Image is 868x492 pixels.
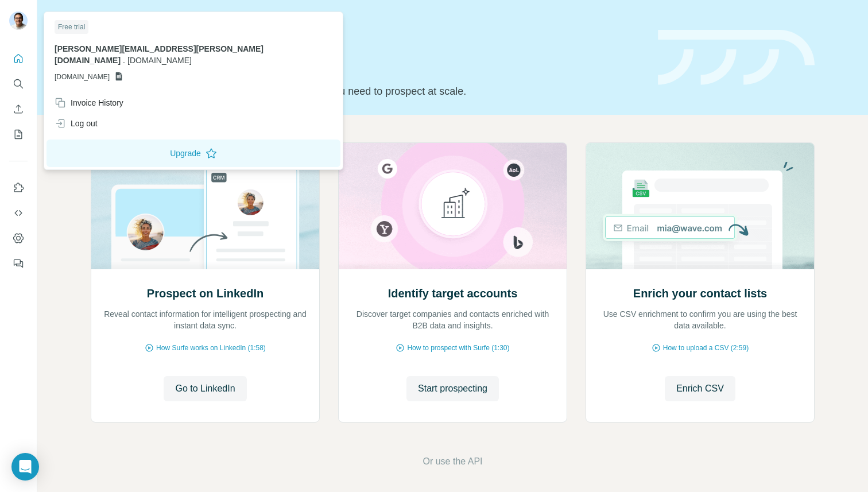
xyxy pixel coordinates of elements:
[388,285,518,301] h2: Identify target accounts
[103,308,308,331] p: Reveal contact information for intelligent prospecting and instant data sync.
[46,140,340,167] button: Upgrade
[350,308,555,331] p: Discover target companies and contacts enriched with B2B data and insights.
[9,124,28,145] button: My lists
[55,44,263,65] span: [PERSON_NAME][EMAIL_ADDRESS][PERSON_NAME][DOMAIN_NAME]
[663,343,749,353] span: How to upload a CSV (2:59)
[658,30,815,86] img: banner
[9,73,28,94] button: Search
[9,11,28,30] img: Avatar
[423,455,482,468] button: Or use the API
[55,72,110,82] span: [DOMAIN_NAME]
[156,343,266,353] span: How Surfe works on LinkedIn (1:58)
[127,56,192,65] span: [DOMAIN_NAME]
[164,376,246,401] button: Go to LinkedIn
[406,376,499,401] button: Start prospecting
[9,228,28,249] button: Dashboard
[175,382,235,396] span: Go to LinkedIn
[598,308,803,331] p: Use CSV enrichment to confirm you are using the best data available.
[123,56,125,65] span: .
[9,203,28,223] button: Use Surfe API
[55,20,88,34] div: Free trial
[676,382,724,396] span: Enrich CSV
[633,285,767,301] h2: Enrich your contact lists
[9,177,28,198] button: Use Surfe on LinkedIn
[55,97,123,109] div: Invoice History
[11,453,39,481] div: Open Intercom Messenger
[91,143,320,269] img: Prospect on LinkedIn
[665,376,735,401] button: Enrich CSV
[91,21,644,33] div: Quick start
[91,83,644,99] p: Pick your starting point and we’ll provide everything you need to prospect at scale.
[586,143,815,269] img: Enrich your contact lists
[147,285,263,301] h2: Prospect on LinkedIn
[91,53,644,76] h1: Let’s prospect together
[9,48,28,69] button: Quick start
[9,253,28,274] button: Feedback
[407,343,509,353] span: How to prospect with Surfe (1:30)
[338,143,567,269] img: Identify target accounts
[55,118,98,129] div: Log out
[418,382,487,396] span: Start prospecting
[9,99,28,119] button: Enrich CSV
